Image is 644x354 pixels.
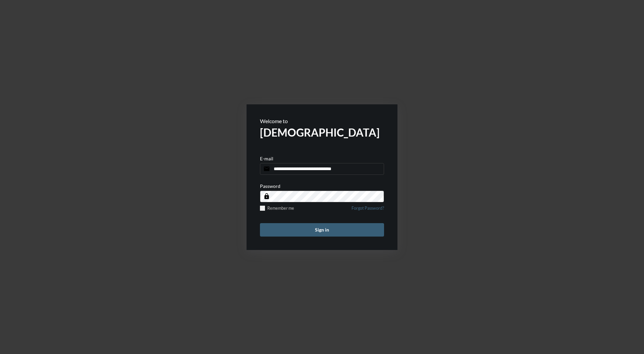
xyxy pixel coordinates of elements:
a: Forgot Password? [352,206,384,215]
p: Password [260,183,280,189]
p: E-mail [260,156,273,161]
h2: [DEMOGRAPHIC_DATA] [260,126,384,139]
p: Welcome to [260,118,384,124]
label: Remember me [260,206,294,211]
button: Sign in [260,223,384,237]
